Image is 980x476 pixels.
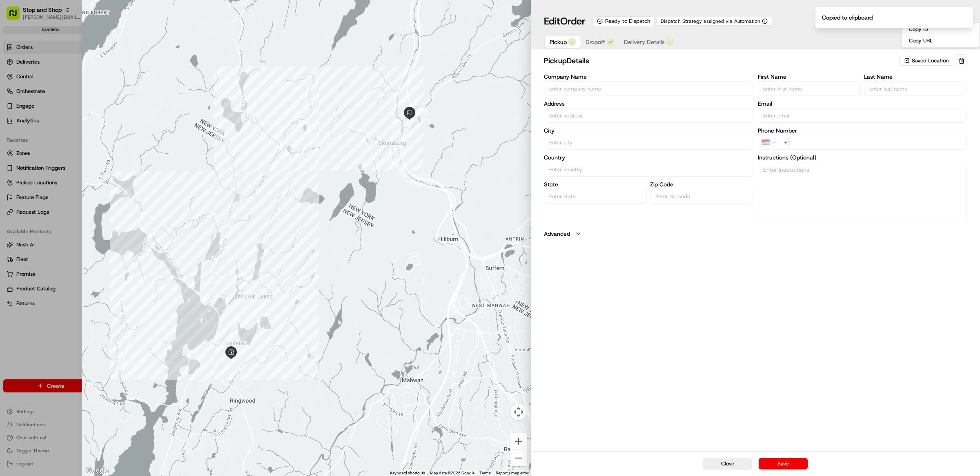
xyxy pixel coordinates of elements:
[624,38,665,46] span: Delivery Details
[72,126,89,133] span: [DATE]
[81,202,99,208] span: Pylon
[84,465,111,476] img: Google
[703,458,752,469] button: Close
[16,182,62,190] span: Knowledge Base
[37,78,134,86] div: Start new chat
[758,128,967,133] label: Phone Number
[904,36,978,46] button: Copy URL
[779,135,967,150] input: Enter phone number
[8,78,23,93] img: 1736555255976-a54dd68f-1ca7-489b-9aae-adbdc363a1c4
[72,148,89,155] span: [DATE]
[66,179,134,194] a: 💻API Documentation
[544,108,753,123] input: 130 Skyline Dr, Ringwood, NJ 07456, US
[479,471,491,475] a: Terms (opens in new tab)
[544,55,898,66] h2: pickup Details
[592,16,655,26] div: Ready to Dispatch
[544,81,753,96] input: Enter company name
[8,183,15,190] div: 📗
[496,471,528,475] a: Report a map error
[544,74,753,80] label: Company Name
[758,74,861,80] label: First Name
[8,141,21,154] img: Ami Wang
[758,162,967,223] textarea: Park in a designated Pickup spot and call the number on the parking sign.� Provide the customer n...
[758,81,861,96] input: Enter first name
[544,135,753,150] input: Enter city
[37,86,112,93] div: We're available if you need us!
[544,101,753,106] label: Address
[139,80,149,90] button: Start new chat
[8,119,21,132] img: Tiffany Volk
[864,81,967,96] input: Enter last name
[899,55,954,66] button: Saved Location
[544,230,967,238] button: Advanced
[550,38,567,46] span: Pickup
[586,38,605,46] span: Dropoff
[544,182,647,187] label: State
[544,128,753,133] label: City
[84,465,111,476] a: Open this area in Google Maps (opens a new window)
[390,470,425,476] button: Keyboard shortcuts
[68,148,71,155] span: •
[560,15,586,28] span: Order
[430,471,474,475] span: Map data ©2025 Google
[510,433,527,449] button: Zoom in
[77,182,131,190] span: API Documentation
[25,148,66,155] span: [PERSON_NAME]
[510,404,527,420] button: Map camera controls
[544,230,570,238] label: Advanced
[25,126,66,133] span: [PERSON_NAME]
[544,162,753,177] input: Enter country
[510,450,527,466] button: Zoom out
[864,74,967,80] label: Last Name
[904,24,978,34] button: Copy ID
[758,108,967,123] input: Enter email
[127,104,149,114] button: See all
[822,13,873,22] div: Copied to clipboard
[8,8,24,24] img: Nash
[5,179,66,194] a: 📗Knowledge Base
[69,183,76,190] div: 💻
[8,33,149,46] p: Welcome 👋
[58,202,99,208] a: Powered byPylon
[544,189,647,204] input: Enter state
[544,15,586,28] h1: Edit
[759,458,808,469] button: Save
[650,182,753,187] label: Zip Code
[68,126,71,133] span: •
[661,18,760,24] span: Dispatch Strategy assigned via Automation
[912,57,949,64] span: Saved Location
[21,53,147,61] input: Got a question? Start typing here...
[758,101,967,106] label: Email
[544,155,753,160] label: Country
[758,155,967,160] label: Instructions (Optional)
[650,189,753,204] input: Enter zip code
[17,78,32,93] img: 4037041995827_4c49e92c6e3ed2e3ec13_72.png
[8,106,55,113] div: Past conversations
[656,17,772,26] button: Dispatch Strategy assigned via Automation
